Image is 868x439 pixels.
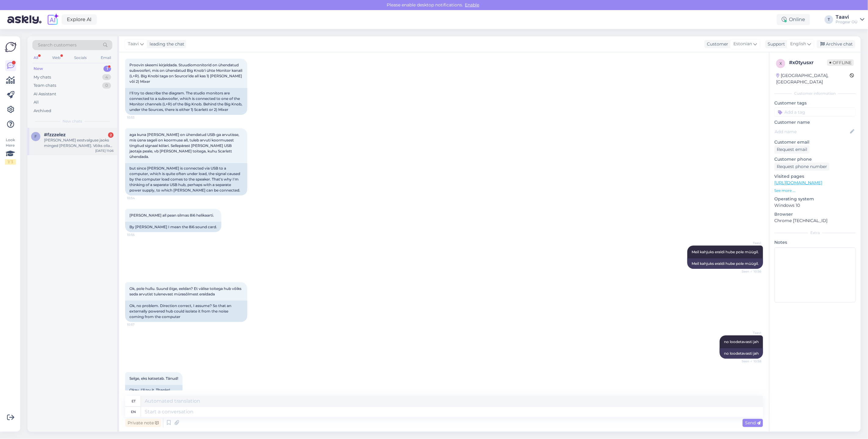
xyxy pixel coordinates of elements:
[132,396,136,406] div: et
[774,173,856,180] p: Visited pages
[127,232,150,237] span: 10:56
[131,407,136,417] div: en
[738,359,761,364] span: Seen ✓ 10:58
[836,15,864,24] a: TaaviProgear OÜ
[125,301,247,322] div: Ok, no problem. Direction correct, I assume? So that an externally powered hub could isolate it f...
[129,286,242,296] span: Ok, pole hullu. Suund õige, eeldan? Et välise toitega hub võiks seda arvutist tulenevast mürasõlm...
[129,63,243,84] span: Proovin skeemi kirjeldada. Stuudiomonitorid on ühendatud subwooferi, mis on ühendatud Big Knob'i ...
[125,385,183,395] div: Okay, I'll try it. Thanks!
[103,66,111,72] div: 1
[774,196,856,202] p: Operating system
[127,322,150,327] span: 10:57
[789,59,827,66] div: # x0tyusxr
[774,139,856,145] p: Customer email
[745,420,761,426] span: Send
[817,40,855,48] div: Archive chat
[34,108,51,114] div: Archived
[129,213,214,218] span: [PERSON_NAME] all pean silmas 8i6 helikaarti.
[774,230,856,236] div: Extra
[95,148,114,153] div: [DATE] 11:06
[63,119,82,124] span: New chats
[5,159,16,165] div: 1 / 3
[34,66,43,72] div: New
[827,59,854,66] span: Offline
[34,91,56,97] div: AI Assistant
[774,180,822,185] a: [URL][DOMAIN_NAME]
[127,196,150,200] span: 10:54
[32,54,39,62] div: All
[34,99,39,105] div: All
[73,54,88,62] div: Socials
[774,188,856,193] p: See more ...
[34,82,56,89] div: Team chats
[774,218,856,224] p: Chrome [TECHNICAL_ID]
[733,41,752,47] span: Estonian
[724,339,759,344] span: no loodetavasti jah
[779,61,782,66] span: x
[765,41,785,47] div: Support
[128,41,139,47] span: Taavi
[44,137,114,148] div: [PERSON_NAME] eestvalguse jaoks minged [PERSON_NAME]. Võiks olla samalaadne nagu oli Stairville DCL
[774,156,856,163] p: Customer phone
[5,41,16,53] img: Askly Logo
[51,54,62,62] div: Web
[99,54,112,62] div: Email
[127,115,150,120] span: 10:53
[790,41,806,47] span: English
[102,74,111,80] div: 4
[720,348,763,359] div: no loodetavasti jah
[774,202,856,209] p: Windows 10
[44,132,66,137] span: #fzzzelez
[129,132,240,159] span: aga kuna [PERSON_NAME] on ühendatud USB-ga arvutisse, mis üsna sageli on koormuse all, tuleb arvu...
[125,222,221,232] div: By [PERSON_NAME] I mean the 8i6 sound card.
[34,74,51,80] div: My chats
[38,42,77,48] span: Search customers
[774,211,856,218] p: Browser
[738,331,761,335] span: Taavi
[738,269,761,274] span: Seen ✓ 10:56
[102,82,111,89] div: 0
[774,91,856,96] div: Customer information
[463,2,481,8] span: Enable
[738,241,761,245] span: Taavi
[774,100,856,106] p: Customer tags
[46,13,59,26] img: explore-ai
[125,88,247,115] div: I'll try to describe the diagram. The studio monitors are connected to a subwoofer, which is conn...
[836,15,858,20] div: Taavi
[34,134,37,139] span: f
[692,250,759,254] span: Meil kahjuks eraldi hube pole müügil.
[129,376,178,381] span: Selge, eks katsetab. Tänud!
[774,119,856,126] p: Customer name
[774,163,830,171] div: Request phone number
[5,137,16,165] div: Look Here
[774,145,810,154] div: Request email
[774,239,856,246] p: Notes
[777,14,810,25] div: Online
[108,132,114,138] div: 2
[687,258,763,269] div: Meil kahjuks eraldi hube pole müügil.
[774,108,856,117] input: Add a tag
[825,15,833,24] div: T
[125,419,161,427] div: Private note
[836,20,858,24] div: Progear OÜ
[776,72,850,85] div: [GEOGRAPHIC_DATA], [GEOGRAPHIC_DATA]
[125,163,247,196] div: but since [PERSON_NAME] is connected via USB to a computer, which is quite often under load, the ...
[775,128,849,135] input: Add name
[147,41,184,47] div: leading the chat
[62,14,97,25] a: Explore AI
[704,41,728,47] div: Customer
